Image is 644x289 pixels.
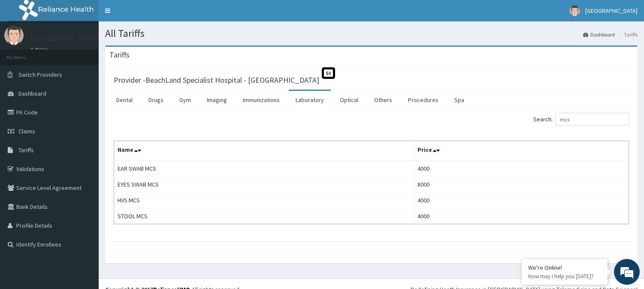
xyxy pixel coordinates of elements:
a: Dashboard [583,31,615,38]
input: Search: [555,113,629,126]
a: Immunizations [236,91,287,109]
a: Dental [109,91,139,109]
a: Optical [333,91,365,109]
a: Laboratory [289,91,331,109]
th: Price [414,141,629,161]
h3: Provider - BeachLand Specialist Hospital - [GEOGRAPHIC_DATA] [114,76,319,84]
td: EYES SWAB MCS [114,177,414,193]
td: 4000 [414,193,629,208]
h1: All Tariffs [105,28,638,39]
img: User Image [4,26,24,45]
p: [GEOGRAPHIC_DATA] [30,35,101,42]
span: St [322,67,335,79]
span: Claims [18,127,35,135]
span: Tariffs [18,146,34,154]
td: 4000 [414,160,629,177]
a: Others [367,91,399,109]
td: HVS MCS [114,193,414,208]
a: Gym [172,91,198,109]
h3: Tariffs [109,51,130,59]
span: [GEOGRAPHIC_DATA] [585,7,638,15]
td: 4000 [414,208,629,224]
div: We're Online! [528,264,601,271]
span: Dashboard [18,90,46,97]
td: 8000 [414,177,629,193]
p: How may I help you today? [528,273,601,280]
label: Search: [533,113,629,126]
a: Spa [447,91,471,109]
a: Imaging [200,91,234,109]
img: User Image [569,6,580,16]
a: Online [30,47,51,53]
span: Switch Providers [18,71,62,78]
th: Name [114,141,414,161]
td: STOOL MCS [114,208,414,224]
li: Tariffs [616,31,638,38]
td: EAR SWAB MCS [114,160,414,177]
a: Procedures [401,91,445,109]
a: Drugs [142,91,170,109]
